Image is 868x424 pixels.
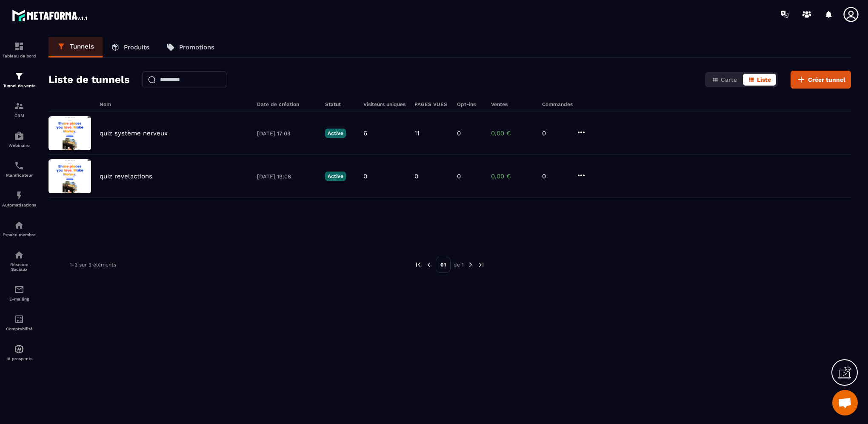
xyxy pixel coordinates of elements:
p: 0 [542,172,568,180]
img: image [49,116,91,150]
p: [DATE] 19:08 [257,173,317,180]
a: schedulerschedulerPlanificateur [2,154,36,184]
p: 0 [457,172,461,180]
h6: Visiteurs uniques [363,101,406,107]
p: 01 [436,257,451,273]
img: prev [425,261,433,269]
img: automations [14,344,24,354]
p: E-mailing [2,297,36,301]
p: Comptabilité [2,327,36,331]
p: 0 [542,129,568,137]
a: Promotions [158,37,223,57]
span: Liste [757,76,771,83]
img: logo [12,8,89,23]
a: automationsautomationsAutomatisations [2,184,36,214]
img: accountant [14,314,24,324]
p: 0,00 € [491,129,534,137]
p: Promotions [179,43,214,51]
span: Créer tunnel [808,75,845,84]
p: 1-2 sur 2 éléments [70,262,116,268]
p: 11 [414,129,420,137]
img: prev [414,261,422,269]
a: social-networksocial-networkRéseaux Sociaux [2,244,36,278]
p: Réseaux Sociaux [2,262,36,272]
img: email [14,284,24,295]
p: Tunnels [70,43,94,50]
img: formation [14,101,24,111]
p: 0 [414,172,418,180]
p: 0,00 € [491,172,534,180]
h2: Liste de tunnels [49,71,130,88]
p: Tableau de bord [2,54,36,58]
img: automations [14,220,24,230]
p: quiz revelactions [100,172,152,180]
a: accountantaccountantComptabilité [2,308,36,338]
a: emailemailE-mailing [2,278,36,308]
img: social-network [14,250,24,260]
p: Espace membre [2,232,36,237]
a: Ouvrir le chat [832,390,858,415]
button: Liste [743,74,776,86]
p: Planificateur [2,173,36,178]
button: Carte [707,74,742,86]
p: 0 [457,129,461,137]
a: formationformationTunnel de vente [2,65,36,95]
a: Tunnels [49,37,103,57]
p: IA prospects [2,356,36,361]
h6: Opt-ins [457,101,483,107]
a: automationsautomationsWebinaire [2,124,36,154]
p: quiz système nerveux [100,129,168,137]
img: next [477,261,485,269]
p: Active [325,129,346,138]
a: formationformationTableau de bord [2,35,36,65]
p: 0 [363,172,367,180]
h6: Commandes [542,101,573,107]
img: scheduler [14,160,24,171]
span: Carte [721,76,737,83]
img: formation [14,41,24,52]
a: automationsautomationsEspace membre [2,214,36,244]
a: formationformationCRM [2,95,36,124]
h6: Statut [325,101,355,107]
p: 6 [363,129,367,137]
p: Produits [124,43,149,51]
p: CRM [2,113,36,118]
h6: PAGES VUES [414,101,448,107]
p: Active [325,172,346,181]
button: Créer tunnel [791,71,851,89]
h6: Ventes [491,101,534,107]
p: Automatisations [2,203,36,207]
img: automations [14,190,24,201]
p: Webinaire [2,143,36,148]
img: next [467,261,474,269]
img: automations [14,131,24,141]
img: image [49,159,91,193]
a: Produits [103,37,158,57]
h6: Nom [100,101,248,107]
p: Tunnel de vente [2,83,36,88]
h6: Date de création [257,101,317,107]
p: de 1 [454,261,464,268]
p: [DATE] 17:03 [257,130,317,137]
img: formation [14,71,24,81]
